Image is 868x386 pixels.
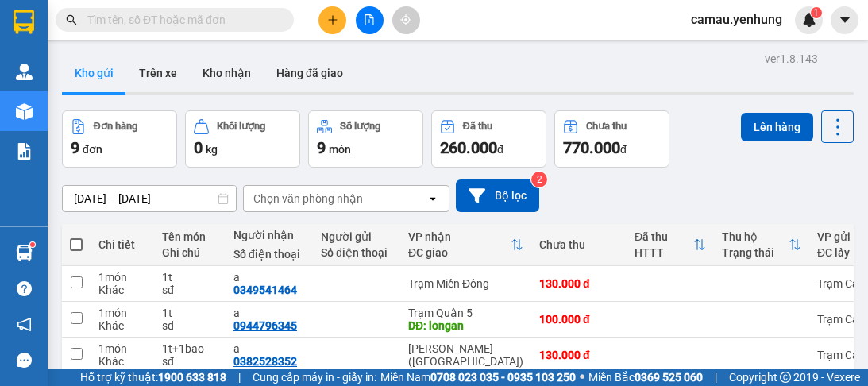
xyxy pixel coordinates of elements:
button: Trên xe [126,54,190,92]
div: Đã thu [463,121,492,132]
span: ⚪️ [580,374,584,380]
button: file-add [356,6,384,34]
span: Cung cấp máy in - giấy in: [253,369,376,386]
sup: 1 [30,242,35,247]
span: | [238,369,241,386]
input: Tìm tên, số ĐT hoặc mã đơn [87,11,275,29]
span: đ [497,143,503,156]
img: icon-new-feature [802,13,816,27]
span: plus [327,14,338,25]
button: caret-down [831,6,858,34]
span: 0 [194,138,203,157]
button: Đã thu260.000đ [431,110,546,168]
span: | [715,369,717,386]
button: aim [392,6,420,34]
span: search [66,14,77,25]
div: Trạm Miền Đông [408,277,523,290]
div: ĐC giao [408,246,511,259]
button: Khối lượng0kg [185,110,300,168]
button: Kho nhận [190,54,264,92]
div: a [233,342,305,355]
div: Trạng thái [722,246,789,259]
div: Khác [98,319,146,332]
strong: 1900 633 818 [158,371,226,384]
div: Người nhận [233,229,305,241]
div: DĐ: longan [408,319,523,332]
sup: 1 [811,7,822,18]
div: a [233,307,305,319]
svg: open [426,192,439,205]
div: Số lượng [340,121,380,132]
span: đ [620,143,627,156]
div: ver 1.8.143 [765,50,818,68]
div: 130.000 đ [539,349,619,361]
div: sđ [162,355,218,368]
div: Khác [98,355,146,368]
button: Kho gửi [62,54,126,92]
div: [PERSON_NAME] ([GEOGRAPHIC_DATA]) [408,342,523,368]
span: aim [400,14,411,25]
th: Toggle SortBy [714,224,809,266]
strong: 0708 023 035 - 0935 103 250 [430,371,576,384]
span: Miền Bắc [588,369,703,386]
button: Đơn hàng9đơn [62,110,177,168]
div: Số điện thoại [233,248,305,261]
div: Khối lượng [217,121,265,132]
span: kg [206,143,218,156]
span: question-circle [17,281,32,296]
span: 770.000 [563,138,620,157]
div: Chưa thu [586,121,627,132]
button: Chưa thu770.000đ [554,110,669,168]
span: copyright [780,372,791,383]
div: 1t [162,307,218,319]
th: Toggle SortBy [400,224,531,266]
span: Miền Nam [380,369,576,386]
div: 130.000 đ [539,277,619,290]
div: Khác [98,284,146,296]
div: VP nhận [408,230,511,243]
div: 0349541464 [233,284,297,296]
span: 1 [813,7,819,18]
div: Chưa thu [539,238,619,251]
img: logo-vxr [14,10,34,34]
div: sd [162,319,218,332]
div: Người gửi [321,230,392,243]
div: 1t+1bao [162,342,218,355]
img: warehouse-icon [16,103,33,120]
span: notification [17,317,32,332]
img: solution-icon [16,143,33,160]
input: Select a date range. [63,186,236,211]
div: Tên món [162,230,218,243]
div: Trạm Quận 5 [408,307,523,319]
div: Đã thu [635,230,693,243]
span: message [17,353,32,368]
div: 0382528352 [233,355,297,368]
div: HTTT [635,246,693,259]
span: Hỗ trợ kỹ thuật: [80,369,226,386]
img: warehouse-icon [16,64,33,80]
div: Ghi chú [162,246,218,259]
span: 9 [317,138,326,157]
span: caret-down [838,13,852,27]
div: 1 món [98,342,146,355]
div: 0944796345 [233,319,297,332]
button: plus [318,6,346,34]
strong: 0369 525 060 [635,371,703,384]
div: a [233,271,305,284]
div: sđ [162,284,218,296]
img: warehouse-icon [16,245,33,261]
button: Bộ lọc [456,179,539,212]
button: Số lượng9món [308,110,423,168]
button: Hàng đã giao [264,54,356,92]
span: file-add [364,14,375,25]
sup: 2 [531,172,547,187]
div: 1 món [98,271,146,284]
div: Thu hộ [722,230,789,243]
span: đơn [83,143,102,156]
span: camau.yenhung [678,10,795,29]
span: món [329,143,351,156]
div: 100.000 đ [539,313,619,326]
div: Chi tiết [98,238,146,251]
div: Đơn hàng [94,121,137,132]
th: Toggle SortBy [627,224,714,266]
